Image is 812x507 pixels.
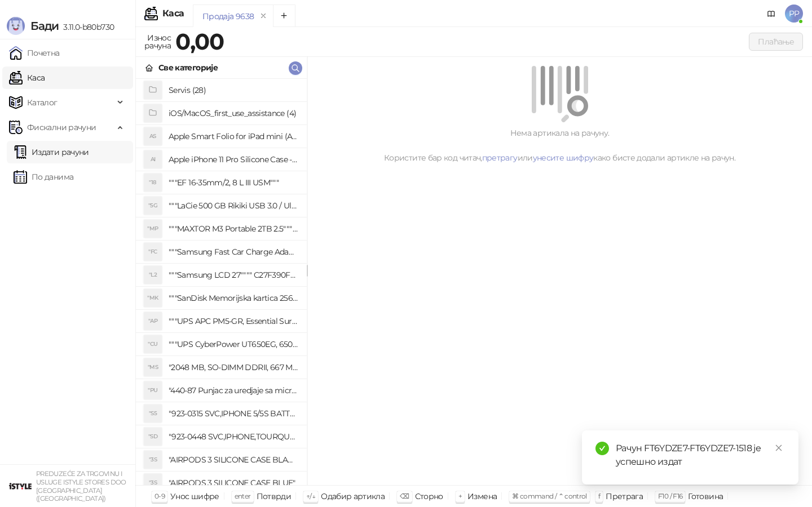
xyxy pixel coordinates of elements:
span: Бади [30,19,59,33]
span: PP [785,5,803,23]
div: "S5 [144,404,162,422]
span: ⌫ [400,492,409,500]
span: enter [235,492,251,500]
div: Претрага [606,489,643,504]
h4: "2048 MB, SO-DIMM DDRII, 667 MHz, Napajanje 1,8 0,1 V, Latencija CL5" [169,358,298,376]
div: Одабир артикла [321,489,385,504]
button: Плаћање [749,33,803,51]
a: претрагу [482,153,518,163]
h4: "923-0315 SVC,IPHONE 5/5S BATTERY REMOVAL TRAY Držač za iPhone sa kojim se otvara display [169,404,298,422]
h4: """EF 16-35mm/2, 8 L III USM""" [169,174,298,192]
div: grid [136,79,307,485]
a: Документација [762,5,780,23]
span: ⌘ command / ⌃ control [512,492,587,500]
span: close [775,444,783,452]
div: Измена [467,489,497,504]
div: Рачун FT6YDZE7-FT6YDZE7-1518 је успешно издат [616,442,785,469]
span: ↑/↓ [306,492,315,500]
h4: """LaCie 500 GB Rikiki USB 3.0 / Ultra Compact & Resistant aluminum / USB 3.0 / 2.5""""""" [169,197,298,215]
a: По данима [14,166,73,188]
div: Унос шифре [170,489,219,504]
h4: Servis (28) [169,81,298,99]
div: "L2 [144,266,162,284]
div: Каса [162,9,184,18]
span: + [458,492,462,500]
span: Фискални рачуни [27,116,96,139]
div: "SD [144,428,162,446]
div: "PU [144,381,162,399]
h4: "AIRPODS 3 SILICONE CASE BLACK" [169,451,298,469]
span: Каталог [27,91,58,114]
span: f [598,492,600,500]
div: Сторно [415,489,443,504]
div: "3S [144,451,162,469]
h4: Apple Smart Folio for iPad mini (A17 Pro) - Sage [169,127,298,145]
button: remove [256,11,271,21]
small: PREDUZEĆE ZA TRGOVINU I USLUGE ISTYLE STORES DOO [GEOGRAPHIC_DATA] ([GEOGRAPHIC_DATA]) [36,470,126,502]
a: Каса [9,66,45,89]
div: Готовина [688,489,723,504]
h4: "440-87 Punjac za uredjaje sa micro USB portom 4/1, Stand." [169,381,298,399]
h4: "923-0448 SVC,IPHONE,TOURQUE DRIVER KIT .65KGF- CM Šrafciger " [169,428,298,446]
a: Close [773,442,785,454]
h4: """Samsung LCD 27"""" C27F390FHUXEN""" [169,266,298,284]
div: "AP [144,312,162,330]
img: 64x64-companyLogo-77b92cf4-9946-4f36-9751-bf7bb5fd2c7d.png [9,475,32,497]
div: "18 [144,174,162,192]
div: "MP [144,220,162,238]
div: Продаја 9638 [202,10,254,23]
div: Износ рачуна [142,30,173,53]
a: унесите шифру [533,153,594,163]
div: AS [144,127,162,145]
strong: 0,00 [175,28,224,55]
button: Add tab [273,5,295,27]
h4: iOS/MacOS_first_use_assistance (4) [169,104,298,122]
div: "FC [144,243,162,261]
span: 3.11.0-b80b730 [59,22,114,32]
div: "MS [144,358,162,376]
div: "3S [144,474,162,492]
img: Logo [7,17,25,35]
div: "5G [144,197,162,215]
div: Потврди [257,489,292,504]
span: F10 / F16 [658,492,682,500]
h4: """UPS APC PM5-GR, Essential Surge Arrest,5 utic_nica""" [169,312,298,330]
a: Издати рачуни [14,141,89,163]
h4: """MAXTOR M3 Portable 2TB 2.5"""" crni eksterni hard disk HX-M201TCB/GM""" [169,220,298,238]
div: Све категорије [158,61,218,74]
h4: """Samsung Fast Car Charge Adapter, brzi auto punja_, boja crna""" [169,243,298,261]
div: "MK [144,289,162,307]
h4: """SanDisk Memorijska kartica 256GB microSDXC sa SD adapterom SDSQXA1-256G-GN6MA - Extreme PLUS, ... [169,289,298,307]
h4: """UPS CyberPower UT650EG, 650VA/360W , line-int., s_uko, desktop""" [169,335,298,353]
h4: "AIRPODS 3 SILICONE CASE BLUE" [169,474,298,492]
span: 0-9 [155,492,165,500]
div: AI [144,150,162,168]
h4: Apple iPhone 11 Pro Silicone Case - Black [169,150,298,168]
div: Нема артикала на рачуну. Користите бар код читач, или како бисте додали артикле на рачун. [321,127,798,164]
div: "CU [144,335,162,353]
a: Почетна [9,42,60,64]
span: check-circle [595,442,609,455]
